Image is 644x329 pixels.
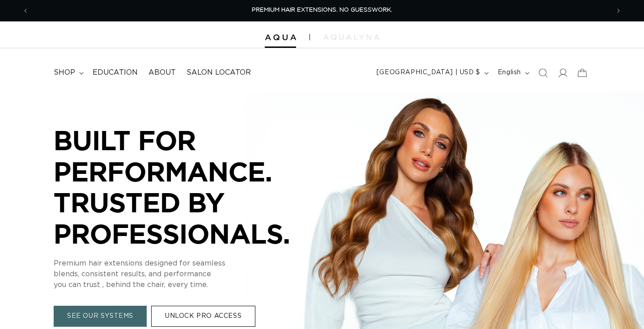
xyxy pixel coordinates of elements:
a: UNLOCK PRO ACCESS [151,306,255,327]
a: Salon Locator [181,63,256,83]
p: blends, consistent results, and performance [54,269,322,279]
span: shop [54,68,75,77]
a: Education [87,63,143,83]
img: Aqua Hair Extensions [265,34,296,41]
a: About [143,63,181,83]
span: About [148,68,176,77]
a: SEE OUR SYSTEMS [54,306,147,327]
span: English [498,68,521,77]
p: you can trust , behind the chair, every time. [54,279,322,290]
button: English [492,64,533,81]
span: Education [93,68,138,77]
button: Previous announcement [16,2,35,19]
button: Next announcement [609,2,628,19]
button: [GEOGRAPHIC_DATA] | USD $ [371,64,492,81]
p: Premium hair extensions designed for seamless [54,258,322,269]
p: BUILT FOR PERFORMANCE. TRUSTED BY PROFESSIONALS. [54,125,322,249]
span: Salon Locator [186,68,251,77]
summary: Search [533,63,553,83]
summary: shop [48,63,87,83]
span: PREMIUM HAIR EXTENSIONS. NO GUESSWORK. [252,7,392,13]
img: aqualyna.com [323,34,379,40]
span: [GEOGRAPHIC_DATA] | USD $ [377,68,480,77]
